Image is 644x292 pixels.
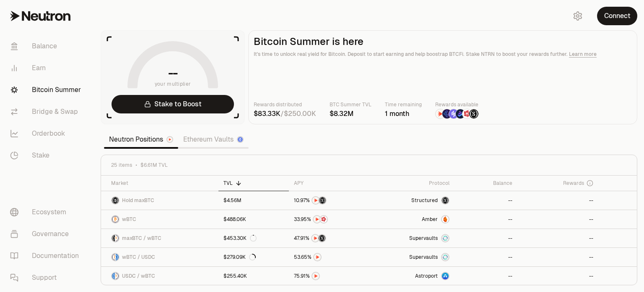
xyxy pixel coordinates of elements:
img: maxBTC Logo [112,235,115,242]
span: 25 items [111,162,132,168]
a: NTRNStructured Points [289,229,372,247]
a: maxBTC LogowBTC LogomaxBTC / wBTC [101,229,218,247]
p: It's time to unlock real yield for Bitcoin. Deposit to start earning and help boostrap BTCFi. Sta... [254,50,632,58]
span: Rewards [563,180,584,187]
img: Neutron Logo [167,137,172,142]
a: wBTC LogowBTC [101,210,218,229]
h2: Bitcoin Summer is here [254,36,632,47]
a: -- [454,210,518,229]
a: Astroport [372,267,454,285]
img: Supervaults [442,254,449,260]
a: -- [454,229,518,247]
a: SupervaultsSupervaults [372,229,454,247]
div: $4.56M [223,197,241,204]
a: Governance [3,223,91,245]
img: wBTC Logo [116,273,119,279]
img: NTRN [314,254,321,260]
a: wBTC LogoUSDC LogowBTC / USDC [101,248,218,266]
a: AmberAmber [372,210,454,229]
span: Supervaults [409,235,438,242]
h1: -- [168,66,178,80]
img: Supervaults [442,235,449,242]
img: Solv Points [449,109,458,118]
span: Hold maxBTC [122,197,154,204]
a: Neutron Positions [104,131,178,148]
img: Structured Points [319,197,326,204]
a: SupervaultsSupervaults [372,248,454,266]
span: your multiplier [155,80,191,88]
p: Rewards distributed [254,100,316,109]
a: NTRN [289,248,372,266]
a: $4.56M [218,191,289,210]
img: wBTC Logo [116,235,119,242]
img: NTRN [436,109,445,118]
span: maxBTC / wBTC [122,235,161,242]
a: -- [517,191,598,210]
div: $453.30K [223,235,257,242]
button: NTRNMars Fragments [294,215,367,224]
button: Connect [597,7,637,25]
button: NTRN [294,253,367,261]
img: wBTC Logo [112,254,115,260]
img: Mars Fragments [462,109,472,118]
p: Time remaining [385,100,422,109]
a: -- [517,267,598,285]
span: USDC / wBTC [122,273,155,279]
a: -- [517,248,598,266]
a: USDC LogowBTC LogoUSDC / wBTC [101,267,218,285]
a: Stake to Boost [112,95,234,113]
div: 1 month [385,109,422,119]
button: NTRNStructured Points [294,196,367,205]
a: Ethereum Vaults [178,131,249,148]
a: Stake [3,145,91,166]
div: Market [111,180,213,187]
div: Balance [460,180,513,187]
img: NTRN [312,273,319,279]
a: NTRNStructured Points [289,191,372,210]
a: $488.06K [218,210,289,229]
p: BTC Summer TVL [330,100,371,109]
img: USDC Logo [116,254,119,260]
div: APY [294,180,367,187]
span: Structured [411,197,438,204]
span: wBTC [122,216,136,223]
a: Balance [3,35,91,57]
img: Amber [442,216,449,223]
a: $255.40K [218,267,289,285]
a: Bridge & Swap [3,101,91,123]
a: Learn more [569,51,597,58]
a: -- [454,191,518,210]
a: Support [3,267,91,289]
a: -- [517,229,598,247]
img: Bedrock Diamonds [456,109,465,118]
p: Rewards available [435,100,479,109]
img: maxBTC Logo [112,197,119,204]
span: Astroport [415,273,438,279]
button: NTRNStructured Points [294,234,367,242]
div: $279.09K [223,254,256,260]
div: $488.06K [223,216,246,223]
a: StructuredmaxBTC [372,191,454,210]
a: -- [454,248,518,266]
img: USDC Logo [112,273,115,279]
a: -- [517,210,598,229]
a: Documentation [3,245,91,267]
img: EtherFi Points [442,109,452,118]
a: Bitcoin Summer [3,79,91,101]
a: $279.09K [218,248,289,266]
span: wBTC / USDC [122,254,155,260]
img: Mars Fragments [320,216,327,223]
img: Ethereum Logo [238,137,243,142]
a: Ecosystem [3,201,91,223]
a: -- [454,267,518,285]
img: wBTC Logo [112,216,119,223]
img: NTRN [314,216,320,223]
span: Supervaults [409,254,438,260]
button: NTRN [294,272,367,280]
a: $453.30K [218,229,289,247]
a: Orderbook [3,123,91,145]
img: maxBTC [442,197,449,204]
img: NTRN [312,197,319,204]
a: maxBTC LogoHold maxBTC [101,191,218,210]
div: Protocol [377,180,449,187]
